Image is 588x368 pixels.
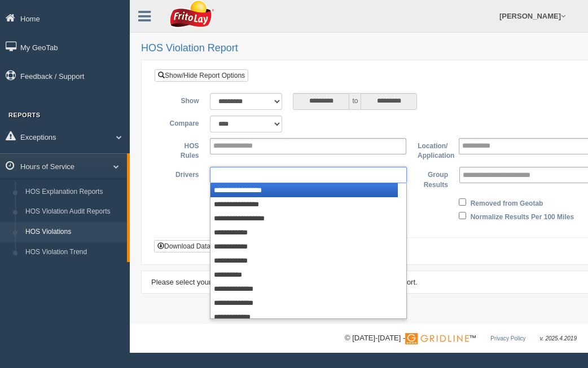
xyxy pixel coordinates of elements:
[540,335,577,342] span: v. 2025.4.2019
[405,333,469,344] img: Gridline
[151,278,418,286] span: Please select your filter options above and click "Apply Filters" to view your report.
[20,182,127,202] a: HOS Explanation Reports
[413,167,454,190] label: Group Results
[471,196,543,209] label: Removed from Geotab
[154,240,214,252] button: Download Data
[20,222,127,242] a: HOS Violations
[412,138,453,161] label: Location/ Application
[471,209,574,223] label: Normalize Results Per 100 Miles
[20,202,127,222] a: HOS Violation Audit Reports
[155,69,248,82] a: Show/Hide Report Options
[163,138,204,161] label: HOS Rules
[163,167,204,180] label: Drivers
[20,242,127,263] a: HOS Violation Trend
[349,93,361,110] span: to
[163,116,204,129] label: Compare
[163,93,204,107] label: Show
[141,43,577,54] h2: HOS Violation Report
[490,335,525,342] a: Privacy Policy
[345,332,577,344] div: © [DATE]-[DATE] - ™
